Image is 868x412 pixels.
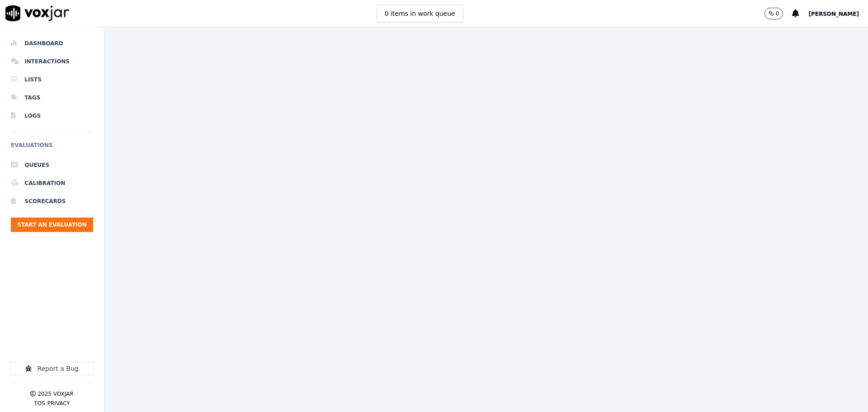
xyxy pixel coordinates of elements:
[11,140,93,156] h6: Evaluations
[5,5,70,21] img: voxjar logo
[11,34,93,52] a: Dashboard
[377,5,463,22] button: 0 items in work queue
[38,390,73,398] p: 2025 Voxjar
[808,11,859,17] span: [PERSON_NAME]
[34,400,45,407] button: TOS
[47,400,70,407] button: Privacy
[11,218,93,232] button: Start an Evaluation
[11,71,93,89] a: Lists
[764,8,783,19] button: 0
[11,192,93,210] a: Scorecards
[11,174,93,192] a: Calibration
[11,52,93,71] a: Interactions
[808,8,868,19] button: [PERSON_NAME]
[11,89,93,107] a: Tags
[11,107,93,125] a: Logs
[11,362,93,375] button: Report a Bug
[11,156,93,174] a: Queues
[776,10,779,17] p: 0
